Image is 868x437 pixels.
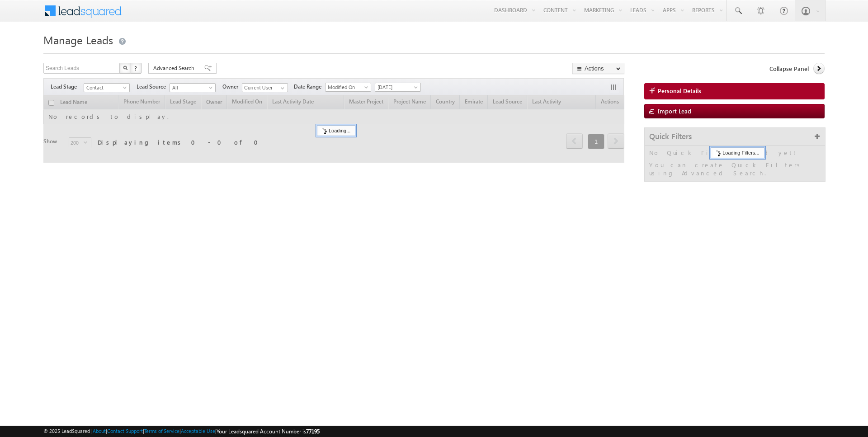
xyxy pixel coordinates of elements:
span: Your Leadsquared Account Number is [217,428,320,435]
span: ? [134,64,138,72]
span: Lead Source [137,83,170,91]
span: Modified On [325,83,368,91]
a: Personal Details [644,83,825,99]
a: Acceptable Use [181,428,215,434]
span: Lead Stage [51,83,84,91]
span: All [170,84,213,92]
img: Search [123,66,127,70]
span: [DATE] [375,83,418,91]
span: Collapse Panel [769,65,809,73]
span: Owner [222,83,242,91]
button: ? [131,63,142,74]
span: Personal Details [658,87,701,95]
a: Terms of Service [144,428,179,434]
span: Manage Leads [43,33,113,47]
a: Modified On [325,83,371,92]
span: Date Range [294,83,325,91]
span: Advanced Search [153,64,197,72]
a: Contact [84,83,130,92]
a: Contact Support [107,428,143,434]
div: Loading Filters... [711,147,764,158]
span: Contact [84,84,127,92]
span: © 2025 LeadSquared | | | | | [43,427,320,436]
span: Import Lead [658,107,691,115]
button: Actions [572,63,624,74]
a: About [93,428,106,434]
a: All [170,83,216,92]
input: Type to Search [242,83,288,92]
span: 77195 [306,428,320,435]
a: Show All Items [276,84,287,93]
a: [DATE] [375,83,421,92]
div: Loading... [317,125,355,136]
